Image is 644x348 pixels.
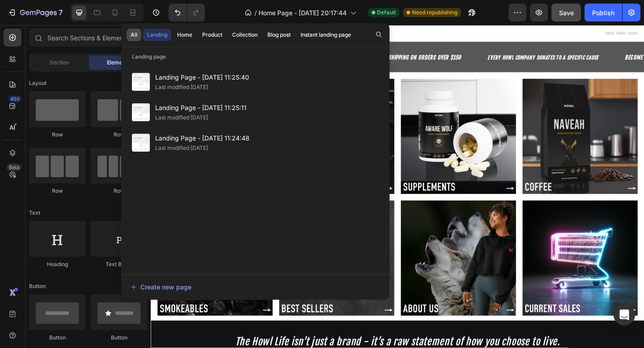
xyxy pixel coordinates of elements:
[412,8,458,17] span: Need republishing
[301,31,351,39] div: Instant landing page
[29,131,85,139] div: Row
[7,191,132,316] img: gempages_558512538082345886-6d50c09c-fa22-4764-9eff-2a47fbe0d465.png
[516,32,597,39] strong: BECOME AN AMBASSADOR [DATE]!
[29,260,85,268] div: Heading
[559,9,574,17] span: Save
[91,260,147,268] div: Text Block
[131,282,191,292] div: Create new page
[272,59,397,184] img: gempages_558512538082345886-c3c92a4f-b8ff-4976-af37-7f98fc2a177b.png
[4,4,67,21] button: 7
[50,59,69,67] span: Section
[29,209,40,217] span: Text
[29,187,85,195] div: Row
[297,29,355,41] button: Instant landing page
[151,25,644,348] iframe: Design area
[155,72,249,83] span: Landing Page - [DATE] 11:25:40
[272,191,397,316] img: gempages_558512538082345886-cf03a175-806e-45f5-acf3-1444eae499ca.png
[147,31,167,39] div: Landing
[198,29,226,41] button: Product
[404,191,530,316] img: gempages_558512538082345886-98b6b629-4e6d-4abd-ba08-7378e266fe0c.png
[155,113,208,122] div: Last modified [DATE]
[377,8,396,17] span: Default
[29,282,46,290] span: Button
[228,29,262,41] button: Collection
[143,29,171,41] button: Landing
[202,31,222,39] div: Product
[551,4,581,21] button: Save
[91,187,147,195] div: Row
[130,278,381,296] button: Create new page
[140,191,265,316] img: gempages_558512538082345886-217d7ab7-60c2-4b28-954b-68595ac09b06.png
[614,304,635,326] div: Open Intercom Messenger
[107,59,127,67] span: Element
[173,29,196,41] button: Home
[263,29,295,41] button: Blog post
[177,31,192,39] div: Home
[232,31,258,39] div: Collection
[155,83,208,92] div: Last modified [DATE]
[155,144,208,153] div: Last modified [DATE]
[585,4,622,21] button: Publish
[7,164,21,171] div: Beta
[267,31,291,39] div: Blog post
[258,8,347,17] span: Home Page - [DATE] 20:17:44
[91,334,147,342] div: Button
[254,8,257,17] span: /
[245,32,338,39] strong: FREE SHIPPING ON ORDERS OVER $150
[121,52,390,61] p: Landing page
[29,29,147,47] input: Search Sections & Elements
[366,32,487,39] strong: EVERY HOWL COMPANY DONATES TO A SPECIFIC CAUSE
[131,31,137,39] div: All
[7,59,132,184] img: gempages_558512538082345886-6e23602b-030f-4295-875f-9725f0b0ab78.png
[404,59,530,184] img: gempages_558512538082345886-9492cf5a-34bb-4dbd-956d-5b5e76556167.png
[29,79,47,87] span: Layout
[140,59,265,184] img: gempages_558512538082345886-e51d6e4b-e350-4102-9bca-8871da021bba.png
[59,7,63,18] p: 7
[155,102,246,113] span: Landing Page - [DATE] 11:25:11
[29,334,85,342] div: Button
[127,29,141,41] button: All
[91,131,147,139] div: Row
[155,133,250,144] span: Landing Page - [DATE] 11:24:48
[8,95,21,102] div: 450
[169,4,205,21] div: Undo/Redo
[592,8,614,17] div: Publish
